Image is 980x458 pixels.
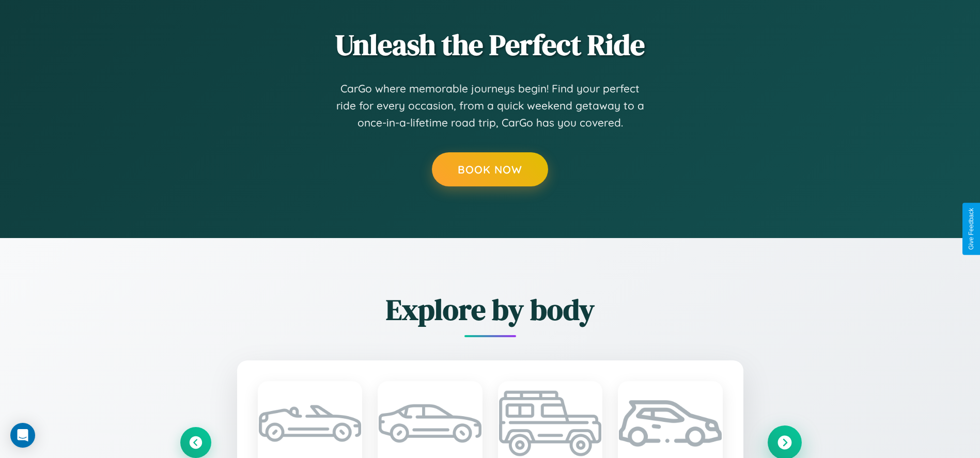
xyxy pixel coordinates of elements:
[180,290,800,329] h2: Explore by body
[968,208,975,250] div: Give Feedback
[10,423,35,448] div: Open Intercom Messenger
[180,25,800,65] h2: Unleash the Perfect Ride
[335,80,645,132] p: CarGo where memorable journeys begin! Find your perfect ride for every occasion, from a quick wee...
[432,152,548,186] button: Book Now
